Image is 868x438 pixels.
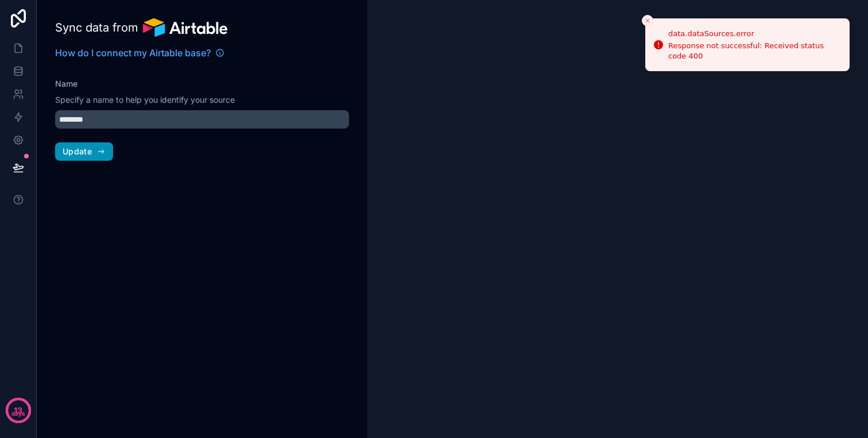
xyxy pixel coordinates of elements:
span: How do I connect my Airtable base? [55,46,211,60]
button: Close toast [642,15,653,26]
span: Update [63,146,92,157]
div: Response not successful: Received status code 400 [668,41,840,61]
a: How do I connect my Airtable base? [55,46,224,60]
span: Sync data from [55,20,138,36]
label: Name [55,78,77,90]
p: Specify a name to help you identify your source [55,94,349,106]
p: days [11,409,25,418]
button: Update [55,142,113,161]
div: data.dataSources.error [668,28,840,40]
img: Airtable logo [143,18,227,37]
p: 13 [14,405,22,416]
